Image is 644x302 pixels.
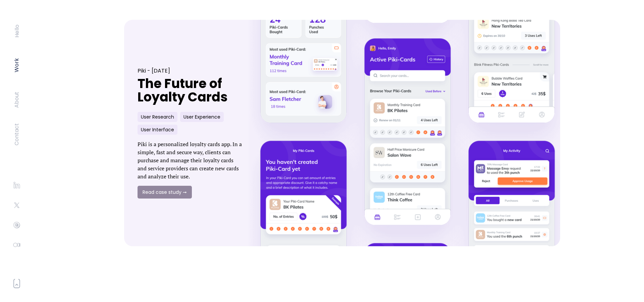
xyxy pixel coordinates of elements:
a: Work [13,58,20,72]
a: Read case study ➞ [138,186,192,199]
a: Contact [13,123,20,145]
div: User Experience [180,112,224,122]
div: User Research [138,112,177,122]
a: About [13,92,20,108]
div: Piki - [DATE] [138,68,243,74]
h1: The Future of Loyalty Cards [138,77,243,104]
div: User Interface [138,125,177,135]
a: Hello [13,24,20,37]
p: Piki is a personalized loyalty cards app. In a simple, fast and secure way, clients can purchase ... [138,140,243,180]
